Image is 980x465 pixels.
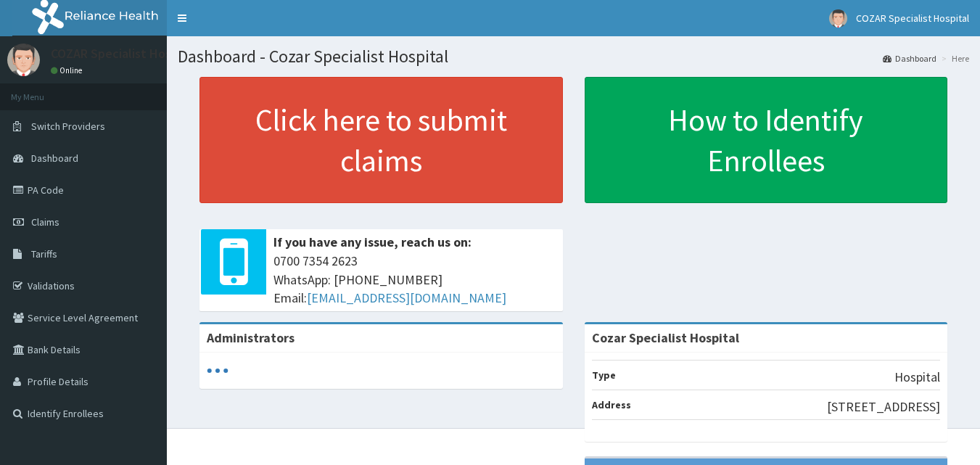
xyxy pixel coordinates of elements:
[829,9,847,28] img: User Image
[273,252,556,308] span: 0700 7354 2623 WhatsApp: [PHONE_NUMBER] Email:
[592,369,616,382] b: Type
[894,368,940,387] p: Hospital
[856,12,969,25] span: COZAR Specialist Hospital
[883,52,936,65] a: Dashboard
[592,329,739,346] strong: Cozar Specialist Hospital
[827,398,940,416] p: [STREET_ADDRESS]
[51,47,197,60] p: COZAR Specialist Hospital
[273,234,472,250] b: If you have any issue, reach us on:
[199,77,563,203] a: Click here to submit claims
[31,215,59,229] span: Claims
[31,152,78,165] span: Dashboard
[592,398,631,411] b: Address
[51,65,86,75] a: Online
[7,44,40,76] img: User Image
[938,52,969,65] li: Here
[178,47,969,66] h1: Dashboard - Cozar Specialist Hospital
[31,120,105,133] span: Switch Providers
[585,77,948,203] a: How to Identify Enrollees
[207,329,295,346] b: Administrators
[307,289,506,306] a: [EMAIL_ADDRESS][DOMAIN_NAME]
[207,360,228,382] svg: audio-loading
[31,247,57,260] span: Tariffs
